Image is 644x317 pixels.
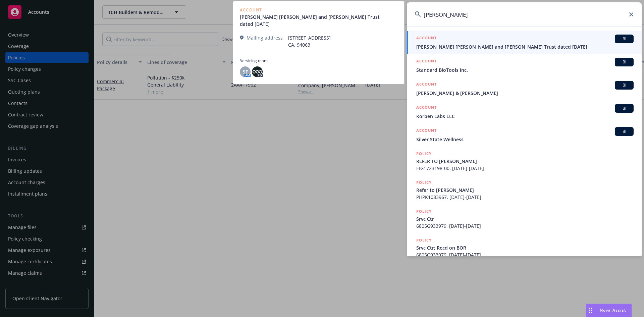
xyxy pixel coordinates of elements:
[416,81,437,89] h5: ACCOUNT
[407,77,642,100] a: ACCOUNTBI[PERSON_NAME] & [PERSON_NAME]
[416,215,634,222] span: Srvc Ctr
[407,147,642,175] a: POLICYREFER TO [PERSON_NAME]EIG1723198-00, [DATE]-[DATE]
[407,31,642,54] a: ACCOUNTBI[PERSON_NAME] [PERSON_NAME] and [PERSON_NAME] Trust dated [DATE]
[416,43,634,50] span: [PERSON_NAME] [PERSON_NAME] and [PERSON_NAME] Trust dated [DATE]
[416,136,634,143] span: Silver State Wellness
[416,90,634,97] span: [PERSON_NAME] & [PERSON_NAME]
[416,237,432,244] h5: POLICY
[416,158,634,165] span: REFER TO [PERSON_NAME]
[407,54,642,77] a: ACCOUNTBIStandard BioTools Inc.
[407,175,642,204] a: POLICYRefer to [PERSON_NAME]PHPK1083967, [DATE]-[DATE]
[618,105,631,111] span: BI
[407,204,642,233] a: POLICYSrvc Ctr6805G933979, [DATE]-[DATE]
[416,66,634,73] span: Standard BioTools Inc.
[416,194,634,201] span: PHPK1083967, [DATE]-[DATE]
[416,244,634,251] span: Srvc Ctr; Recd on BOR
[416,58,437,66] h5: ACCOUNT
[416,104,437,112] h5: ACCOUNT
[586,304,594,317] div: Drag to move
[416,113,634,120] span: Korben Labs LLC
[416,35,437,43] h5: ACCOUNT
[407,233,642,262] a: POLICYSrvc Ctr; Recd on BOR6805G933979, [DATE]-[DATE]
[416,150,432,157] h5: POLICY
[618,59,631,65] span: BI
[416,222,634,229] span: 6805G933979, [DATE]-[DATE]
[407,2,642,27] input: Search...
[618,36,631,42] span: BI
[618,128,631,135] span: BI
[416,165,634,172] span: EIG1723198-00, [DATE]-[DATE]
[586,304,632,317] button: Nova Assist
[407,100,642,123] a: ACCOUNTBIKorben Labs LLC
[407,123,642,147] a: ACCOUNTBISilver State Wellness
[416,251,634,258] span: 6805G933979, [DATE]-[DATE]
[416,179,432,186] h5: POLICY
[416,208,432,215] h5: POLICY
[416,127,437,135] h5: ACCOUNT
[618,82,631,88] span: BI
[416,187,634,194] span: Refer to [PERSON_NAME]
[600,307,626,313] span: Nova Assist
